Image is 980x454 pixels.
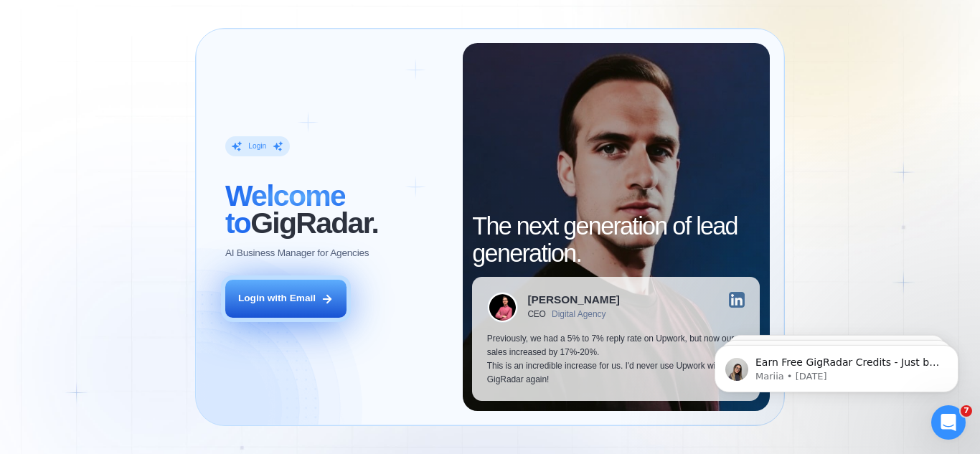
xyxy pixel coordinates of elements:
[527,310,545,320] div: CEO
[961,405,972,417] span: 7
[552,310,606,320] div: Digital Agency
[487,332,745,386] p: Previously, we had a 5% to 7% reply rate on Upwork, but now our sales increased by 17%-20%. This ...
[693,315,980,415] iframe: Intercom notifications message
[225,280,347,318] button: Login with Email
[931,405,966,440] iframe: Intercom live chat
[225,247,369,260] p: AI Business Manager for Agencies
[472,213,760,267] h2: The next generation of lead generation.
[225,179,345,240] span: Welcome to
[527,294,620,305] div: [PERSON_NAME]
[248,141,266,151] div: Login
[225,183,448,237] h2: ‍ GigRadar.
[238,292,316,306] div: Login with Email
